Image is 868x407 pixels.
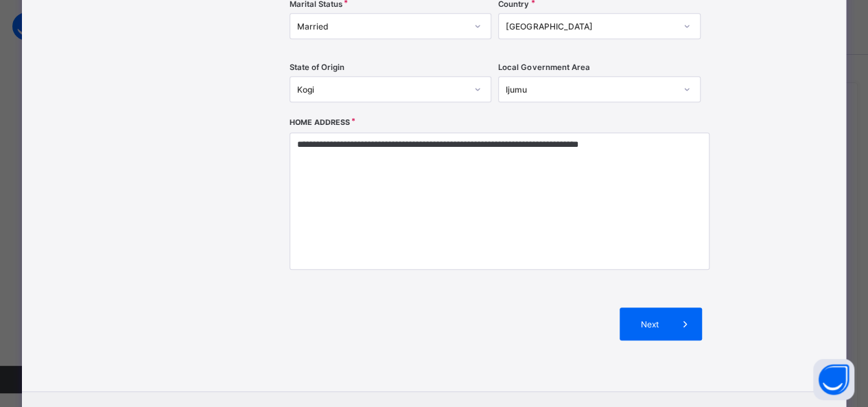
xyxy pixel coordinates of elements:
[297,84,467,95] div: Kogi
[498,62,589,72] span: Local Government Area
[290,62,344,72] span: State of Origin
[506,84,675,95] div: Ijumu
[290,118,350,127] label: Home Address
[297,21,467,32] div: Married
[506,21,675,32] div: [GEOGRAPHIC_DATA]
[813,359,854,400] button: Open asap
[630,319,669,329] span: Next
